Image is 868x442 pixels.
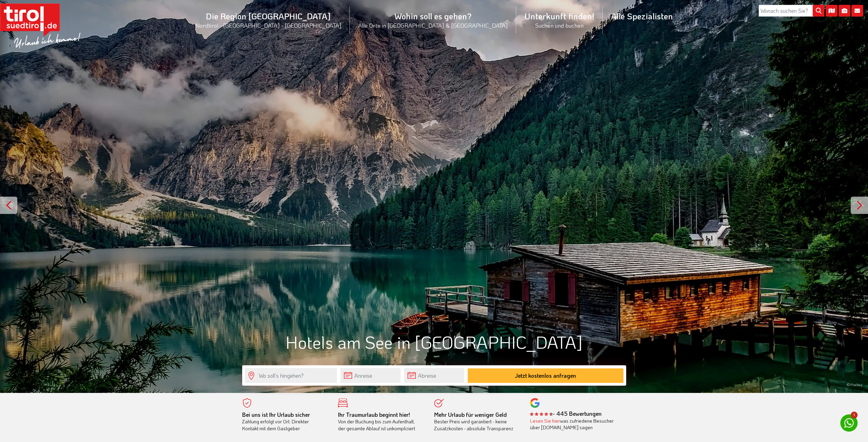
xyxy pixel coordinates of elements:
[338,411,410,418] b: Ihr Traumurlaub beginnt hier!
[404,368,464,383] input: Abreise
[851,5,863,17] i: Kontakt
[851,412,858,419] span: 1
[242,411,310,418] b: Bei uns ist Ihr Urlaub sicher
[242,411,328,432] div: Zahlung erfolgt vor Ort. Direkter Kontakt mit dem Gastgeber
[245,368,337,383] input: Wo soll's hingehen?
[603,3,681,29] a: Alle Spezialisten
[340,368,401,383] input: Anreise
[338,411,424,432] div: Von der Buchung bis zum Aufenthalt, der gesamte Ablauf ist unkompliziert
[839,5,850,17] i: Fotogalerie
[242,332,626,351] h1: Hotels am See in [GEOGRAPHIC_DATA]
[530,410,602,417] b: - 445 Bewertungen
[195,21,341,29] small: Nordtirol - [GEOGRAPHIC_DATA] - [GEOGRAPHIC_DATA]
[434,411,507,418] b: Mehr Urlaub für weniger Geld
[187,3,350,37] a: Die Region [GEOGRAPHIC_DATA]Nordtirol - [GEOGRAPHIC_DATA] - [GEOGRAPHIC_DATA]
[358,21,508,29] small: Alle Orte in [GEOGRAPHIC_DATA] & [GEOGRAPHIC_DATA]
[350,3,516,37] a: Wohin soll es gehen?Alle Orte in [GEOGRAPHIC_DATA] & [GEOGRAPHIC_DATA]
[840,414,858,432] a: 1
[826,5,838,17] i: Karte öffnen
[434,411,520,432] div: Bester Preis wird garantiert - keine Zusatzkosten - absolute Transparenz
[468,368,623,383] button: Jetzt kostenlos anfragen
[530,417,560,424] a: Lesen Sie hier
[516,3,603,37] a: Unterkunft finden!Suchen und buchen
[530,417,616,431] div: was zufriedene Besucher über [DOMAIN_NAME] sagen
[524,21,594,29] small: Suchen und buchen
[759,5,824,17] input: Wonach suchen Sie?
